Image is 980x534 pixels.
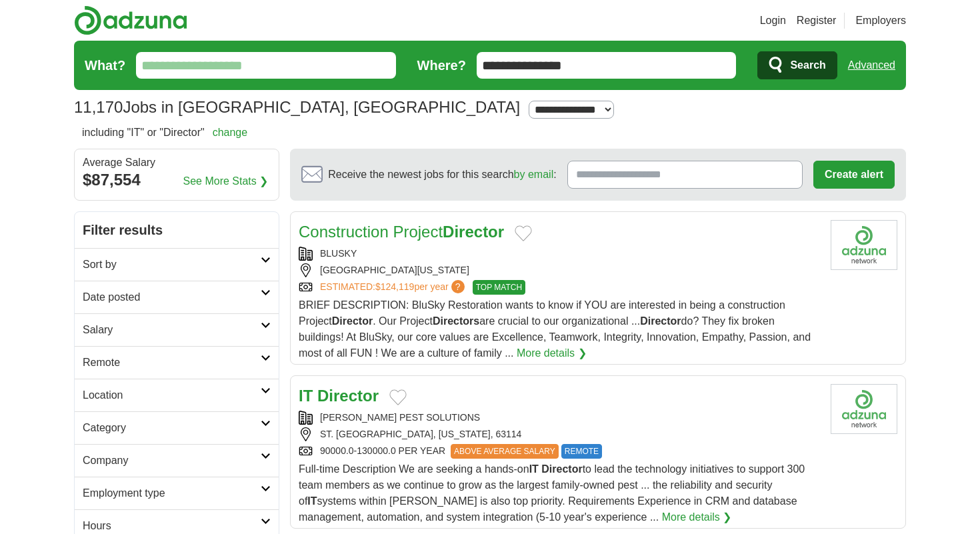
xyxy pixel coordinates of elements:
button: Create alert [813,161,895,189]
strong: Director [332,315,373,327]
button: Add to favorite jobs [389,389,407,405]
div: Average Salary [83,157,271,168]
span: Full-time Description We are seeking a hands-on to lead the technology initiatives to support 300... [299,463,805,523]
h2: Date posted [83,289,261,305]
h2: Remote [83,355,261,371]
a: Category [75,411,279,444]
h2: Sort by [83,257,261,273]
span: $124,119 [375,281,414,292]
a: Advanced [848,52,895,79]
h2: Filter results [75,212,279,248]
img: Company logo [831,220,897,270]
h2: Hours [83,518,261,534]
span: ? [451,280,465,293]
span: REMOTE [561,444,602,459]
a: Salary [75,313,279,346]
a: More details ❯ [517,345,587,361]
div: BLUSKY [299,247,820,261]
div: [PERSON_NAME] PEST SOLUTIONS [299,411,820,425]
h1: Jobs in [GEOGRAPHIC_DATA], [GEOGRAPHIC_DATA] [74,98,520,116]
a: by email [514,169,554,180]
a: Employment type [75,477,279,509]
a: change [213,127,248,138]
a: Login [760,13,786,29]
a: Employers [855,13,906,29]
button: Add to favorite jobs [515,225,532,241]
h2: Company [83,453,261,469]
div: $87,554 [83,168,271,192]
h2: Category [83,420,261,436]
h2: Location [83,387,261,403]
a: Remote [75,346,279,379]
div: [GEOGRAPHIC_DATA][US_STATE] [299,263,820,277]
a: More details ❯ [662,509,732,525]
span: Search [790,52,825,79]
strong: Director [541,463,582,475]
label: Where? [417,55,466,75]
strong: Director [443,223,504,241]
strong: Director [640,315,681,327]
a: Register [797,13,837,29]
strong: IT [529,463,539,475]
a: IT Director [299,387,379,405]
button: Search [757,51,837,79]
a: Location [75,379,279,411]
span: BRIEF DESCRIPTION: BluSky Restoration wants to know if YOU are interested in being a construction... [299,299,811,359]
strong: IT [307,495,317,507]
span: Receive the newest jobs for this search : [328,167,556,183]
span: TOP MATCH [473,280,525,295]
h2: Employment type [83,485,261,501]
img: Company logo [831,384,897,434]
a: Construction ProjectDirector [299,223,504,241]
strong: Directors [433,315,479,327]
span: ABOVE AVERAGE SALARY [451,444,559,459]
strong: IT [299,387,313,405]
img: Adzuna logo [74,5,187,35]
a: Sort by [75,248,279,281]
div: 90000.0-130000.0 PER YEAR [299,444,820,459]
a: ESTIMATED:$124,119per year? [320,280,467,295]
strong: Director [317,387,379,405]
a: See More Stats ❯ [183,173,269,189]
span: 11,170 [74,95,123,119]
h2: including "IT" or "Director" [82,125,247,141]
a: Date posted [75,281,279,313]
h2: Salary [83,322,261,338]
a: Company [75,444,279,477]
div: ST. [GEOGRAPHIC_DATA], [US_STATE], 63114 [299,427,820,441]
label: What? [85,55,125,75]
